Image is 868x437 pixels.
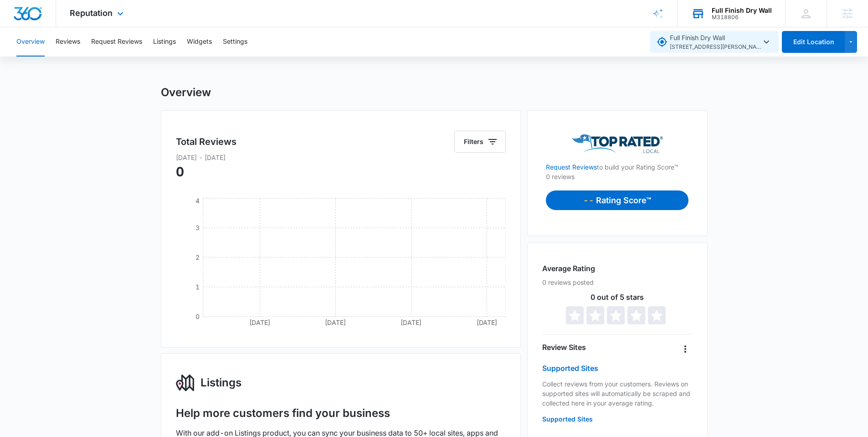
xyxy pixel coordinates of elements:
a: Supported Sites [542,364,598,373]
span: [STREET_ADDRESS][PERSON_NAME] , Littleton , CO [670,43,761,51]
div: v 4.0.25 [26,15,45,22]
a: Request Reviews [546,163,597,171]
tspan: 0 [195,313,199,320]
img: tab_domain_overview_orange.svg [25,53,32,60]
h4: Review Sites [542,342,586,353]
p: to build your Rating Score™ [546,153,688,172]
tspan: [DATE] [401,319,421,326]
h3: Listings [200,375,241,391]
p: 0 out of 5 stars [542,293,692,301]
button: Listings [153,27,176,57]
p: Collect reviews from your customers. Reviews on supported sites will automatically be scraped and... [542,379,692,408]
button: Settings [223,27,247,57]
p: 0 reviews [546,172,688,181]
button: Edit Location [782,31,845,53]
tspan: [DATE] [249,319,270,326]
span: 0 [176,164,184,180]
div: account name [712,7,772,14]
tspan: 1 [195,283,199,291]
h5: Total Reviews [176,135,236,149]
h1: Overview [161,86,211,99]
div: account id [712,14,772,21]
button: Overview [16,27,45,57]
p: 0 reviews posted [542,278,692,287]
tspan: 4 [195,197,199,205]
button: Full Finish Dry Wall[STREET_ADDRESS][PERSON_NAME],Littleton,CO [650,31,779,53]
tspan: [DATE] [477,319,498,326]
img: Top Rated Local Logo [572,134,663,153]
tspan: 3 [195,224,199,231]
button: Request Reviews [91,27,142,57]
span: Reputation [70,8,113,18]
img: tab_keywords_by_traffic_grey.svg [91,53,98,60]
h4: Average Rating [542,263,595,274]
span: Full Finish Dry Wall [670,33,761,51]
img: website_grey.svg [15,24,22,31]
a: Supported Sites [542,415,593,423]
button: Filters [454,131,506,153]
h1: Help more customers find your business [176,406,390,420]
div: Domain Overview [35,54,82,60]
img: logo_orange.svg [15,15,22,22]
div: Domain: [DOMAIN_NAME] [24,24,100,31]
button: Reviews [56,27,80,57]
p: -- [583,194,596,206]
tspan: 2 [195,253,199,261]
div: Keywords by Traffic [101,54,154,60]
tspan: [DATE] [325,319,346,326]
p: [DATE] - [DATE] [176,153,506,162]
button: Overflow Menu [678,342,693,356]
button: Widgets [187,27,212,57]
p: Rating Score™ [596,194,651,206]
